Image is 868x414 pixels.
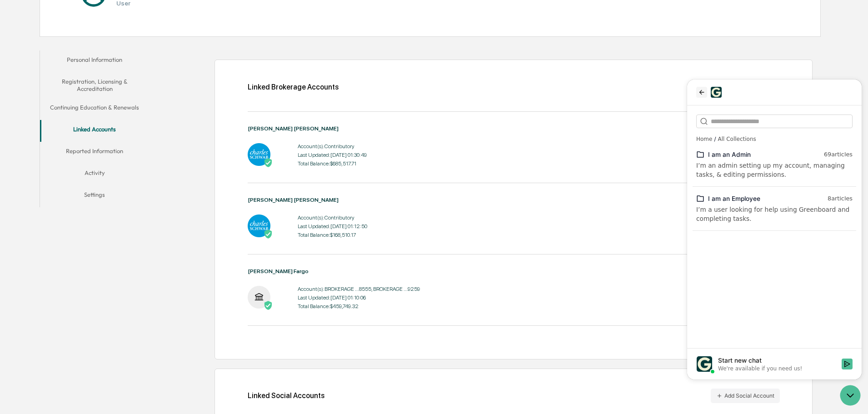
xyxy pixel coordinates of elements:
button: Add Social Account [711,389,780,403]
button: Registration, Licensing & Accreditation [40,72,149,98]
img: Wells Fargo - Active [248,286,270,309]
button: Linked Accounts [40,120,149,142]
div: [PERSON_NAME] Fargo [248,268,780,274]
img: Active [264,229,273,239]
img: Active [264,158,273,167]
div: Total Balance: $168,510.17 [298,232,367,238]
img: Charles Schwab - Active [248,214,270,237]
div: Account(s): Contributory [298,214,367,221]
img: Active [264,301,273,310]
div: [PERSON_NAME] [PERSON_NAME] [248,197,780,203]
button: Activity [40,164,149,185]
iframe: Customer support window [687,80,862,379]
div: secondary tabs example [40,50,149,207]
img: Charles Schwab - Active [248,143,270,166]
button: Settings [40,185,149,207]
div: Last Updated: [DATE] 01:30:49 [298,152,367,158]
button: Continuing Education & Renewals [40,98,149,120]
div: Linked Brokerage Accounts [248,83,339,91]
div: [PERSON_NAME] [PERSON_NAME] [248,125,780,132]
div: Total Balance: $685,517.71 [298,160,367,167]
button: Personal Information [40,50,149,72]
button: Reported Information [40,142,149,164]
div: Account(s): Contributory [298,143,367,150]
div: Linked Social Accounts [248,389,780,403]
div: Total Balance: $459,749.32 [298,303,420,309]
div: Last Updated: [DATE] 01:12:50 [298,223,367,229]
div: Last Updated: [DATE] 01:10:06 [298,294,420,301]
div: Account(s): BROKERAGE ...8555, BROKERAGE ...9259 [298,286,420,292]
iframe: Open customer support [839,384,863,409]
